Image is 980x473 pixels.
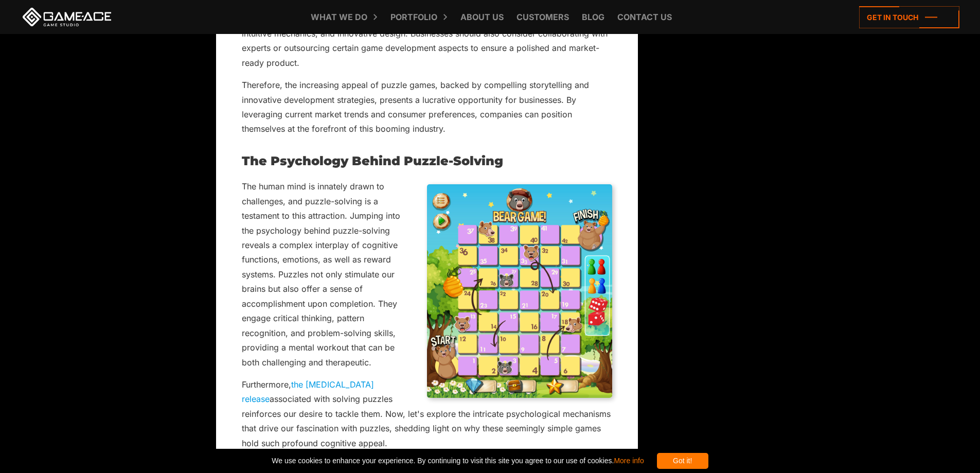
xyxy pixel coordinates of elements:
[859,6,959,28] a: Get in touch
[242,377,612,450] p: Furthermore, associated with solving puzzles reinforces our desire to tackle them. Now, let's exp...
[657,453,708,469] div: Got it!
[272,453,644,469] span: We use cookies to enhance your experience. By continuing to visit this site you agree to our use ...
[242,179,612,370] p: The human mind is innately drawn to challenges, and puzzle-solving is a testament to this attract...
[242,379,374,404] a: the [MEDICAL_DATA] release
[242,154,612,168] h2: The Psychology Behind Puzzle-Solving
[242,78,612,136] p: Therefore, the increasing appeal of puzzle games, backed by compelling storytelling and innovativ...
[614,457,644,465] a: More info
[427,184,612,397] img: Puzzle game example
